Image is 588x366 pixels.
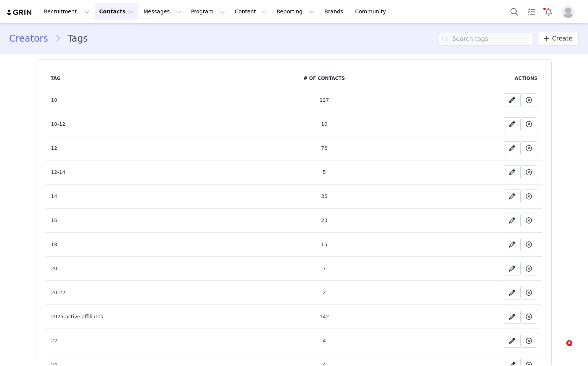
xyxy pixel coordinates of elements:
th: # of Contacts [245,69,404,88]
iframe: Intercom live chat [551,340,569,358]
td: 16 [46,209,245,233]
td: 10 [46,88,245,112]
button: Reporting [272,3,319,20]
a: Brands [320,3,350,20]
td: 15 [245,233,404,257]
a: Community [351,3,394,20]
td: 20 [46,257,245,281]
a: Create [538,32,579,45]
td: 127 [245,88,404,112]
td: 142 [245,305,404,329]
button: Search [506,3,523,20]
td: 2025 active affiliates [46,305,245,329]
button: Profile [557,6,582,18]
button: Notifications [540,3,557,20]
td: 12-14 [46,160,245,185]
td: 18 [46,233,245,257]
td: 7 [245,257,404,281]
button: Contacts [95,3,139,20]
td: 4 [245,329,404,353]
td: 22 [46,329,245,353]
a: Tasks [523,3,540,20]
button: Recruitment [39,3,94,20]
th: Actions [404,69,542,88]
td: 23 [245,209,404,233]
td: 10 [245,112,404,136]
td: 76 [245,136,404,160]
td: 10-12 [46,112,245,136]
span: 4 [566,340,572,346]
a: Creators [9,32,55,45]
button: Content [230,3,272,20]
td: 14 [46,185,245,209]
span: Create [552,34,572,43]
th: Tag [46,69,245,88]
td: 35 [245,185,404,209]
img: placeholder-profile.jpg [562,6,574,18]
td: 20-22 [46,281,245,305]
button: Messages [139,3,186,20]
td: 12 [46,136,245,160]
button: Program [186,3,230,20]
img: grin logo [6,9,33,16]
td: 2 [245,281,404,305]
td: 5 [245,160,404,185]
input: Search tags [438,32,533,45]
